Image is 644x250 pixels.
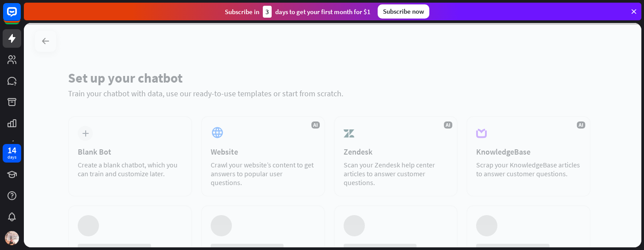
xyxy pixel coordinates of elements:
[8,146,16,154] div: 14
[3,144,21,163] a: 14 days
[263,6,272,18] div: 3
[225,6,371,18] div: Subscribe in days to get your first month for $1
[378,4,429,19] div: Subscribe now
[8,154,16,160] div: days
